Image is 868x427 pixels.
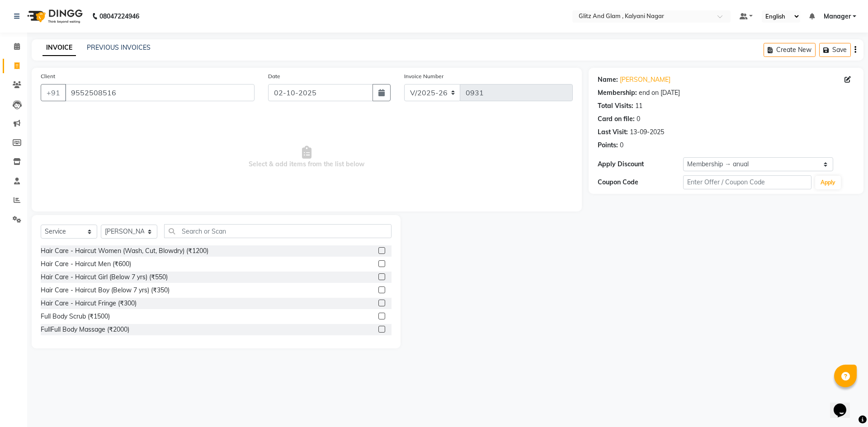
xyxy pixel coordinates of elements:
div: 0 [620,141,623,150]
div: Hair Care - Haircut Girl (Below 7 yrs) (₹550) [41,272,168,282]
div: Coupon Code [598,178,683,187]
a: INVOICE [42,40,76,56]
div: Hair Care - Haircut Men (₹600) [41,259,131,269]
div: end on [DATE] [639,88,680,98]
label: Invoice Number [404,72,443,80]
div: Last Visit: [598,127,628,137]
div: Apply Discount [598,160,683,169]
input: Search or Scan [164,224,392,238]
span: Manager [824,12,851,21]
span: Select & add items from the list below [41,112,573,202]
label: Client [41,72,55,80]
button: Save [819,43,851,57]
a: [PERSON_NAME] [620,75,670,84]
div: Hair Care - Haircut Boy (Below 7 yrs) (₹350) [41,286,170,295]
div: Points: [598,141,618,150]
button: Create New [764,43,816,57]
div: 11 [635,101,642,111]
div: 13-09-2025 [630,127,664,137]
a: PREVIOUS INVOICES [87,43,151,52]
div: Card on file: [598,114,635,124]
label: Date [268,72,280,80]
input: Enter Offer / Coupon Code [683,175,811,189]
div: Membership: [598,88,637,98]
div: 0 [637,114,640,124]
div: Hair Care - Haircut Women (Wash, Cut, Blowdry) (₹1200) [41,246,208,256]
input: Search by Name/Mobile/Email/Code [65,84,255,101]
div: Name: [598,75,618,84]
div: FullFull Body Massage (₹2000) [41,325,129,334]
b: 08047224946 [99,4,139,29]
iframe: chat widget [830,391,859,418]
img: logo [23,4,85,29]
button: Apply [815,176,841,189]
div: Total Visits: [598,101,633,111]
button: +91 [41,84,66,101]
div: Full Body Scrub (₹1500) [41,312,110,321]
div: Hair Care - Haircut Fringe (₹300) [41,299,137,308]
